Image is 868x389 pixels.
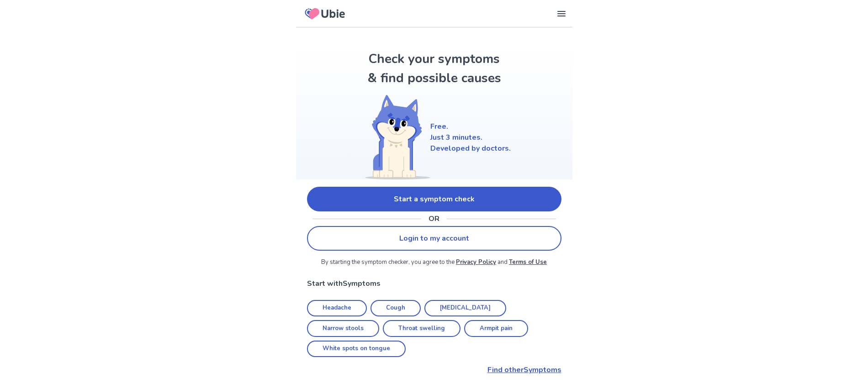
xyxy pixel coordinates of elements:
[307,258,561,267] p: By starting the symptom checker, you agree to the and
[307,278,561,289] p: Start with Symptoms
[430,121,511,132] p: Free.
[430,143,511,154] p: Developed by doctors.
[429,213,439,224] p: OR
[307,187,561,211] a: Start a symptom check
[307,300,367,317] a: Headache
[456,258,496,266] a: Privacy Policy
[383,320,460,337] a: Throat swelling
[430,132,511,143] p: Just 3 minutes.
[370,300,421,317] a: Cough
[357,95,430,179] img: Shiba (Welcome)
[509,258,547,266] a: Terms of Use
[307,341,406,357] a: White spots on tongue
[307,364,561,375] a: Find otherSymptoms
[307,226,561,251] a: Login to my account
[307,364,561,375] p: Find other Symptoms
[424,300,506,317] a: [MEDICAL_DATA]
[464,320,528,337] a: Armpit pain
[307,320,379,337] a: Narrow stools
[365,49,503,88] h1: Check your symptoms & find possible causes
